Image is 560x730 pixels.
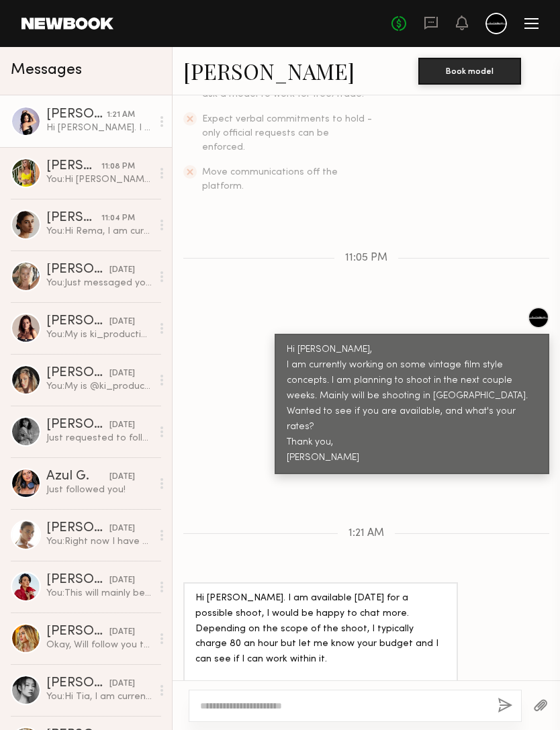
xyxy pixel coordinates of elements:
div: [DATE] [109,264,135,277]
a: Book model [418,64,521,76]
div: 11:08 PM [101,161,135,173]
div: [DATE] [109,471,135,484]
div: You: My is ki_production, you can add me as well. [46,328,152,341]
span: Messages [11,62,82,78]
div: You: Hi Tia, I am currently working on some vintage film style concepts. I am planning to shoot i... [46,690,152,703]
div: 1:21 AM [107,109,135,122]
div: [DATE] [109,678,135,690]
div: [PERSON_NAME] [46,367,109,380]
div: Okay, Will follow you there! [46,639,152,651]
div: You: This will mainly be a non-commercial, mainly focus on some of the concepts I am developing o... [46,587,152,600]
div: [PERSON_NAME] [46,160,101,173]
a: [PERSON_NAME] [183,56,355,85]
div: [DATE] [109,316,135,328]
div: [PERSON_NAME] [46,522,109,535]
div: You: Hi [PERSON_NAME], I am currently working on some vintage film style concepts. I am planning ... [46,173,152,186]
div: You: Hi Rema, I am currently working on some vintage film style concepts. I am planning to shoot ... [46,225,152,238]
div: Hi [PERSON_NAME], I am currently working on some vintage film style concepts. I am planning to sh... [287,343,537,466]
div: Just followed you! [46,484,152,496]
div: [PERSON_NAME] [46,625,109,639]
div: [PERSON_NAME] [46,315,109,328]
div: [DATE] [109,626,135,639]
span: 1:21 AM [348,528,384,539]
div: Hi [PERSON_NAME]. I am available [DATE] for a possible shoot, I would be happy to chat more. Depe... [195,591,446,699]
div: [DATE] [109,419,135,432]
div: You: Right now I have shoots planned on 10/15 and 10/22. [46,535,152,548]
div: Azul G. [46,470,109,484]
div: [PERSON_NAME] [46,677,109,690]
div: [PERSON_NAME] [46,108,107,122]
div: [DATE] [109,367,135,380]
div: [PERSON_NAME] [46,263,109,277]
div: You: Just messaged you as well [46,277,152,289]
div: Hi [PERSON_NAME]. I am available [DATE] for a possible shoot, I would be happy to chat more. Depe... [46,122,152,134]
div: 11:04 PM [101,212,135,225]
div: [DATE] [109,522,135,535]
div: [PERSON_NAME] [46,212,101,225]
button: Book model [418,58,521,85]
div: [PERSON_NAME] [46,418,109,432]
div: [PERSON_NAME] [46,574,109,587]
div: [DATE] [109,574,135,587]
span: Move communications off the platform. [202,168,338,191]
div: You: My is @ki_production , please add me. Thank you [46,380,152,393]
div: Just requested to follow you [46,432,152,445]
span: 11:05 PM [345,253,387,264]
span: Expect verbal commitments to hold - only official requests can be enforced. [202,115,372,152]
